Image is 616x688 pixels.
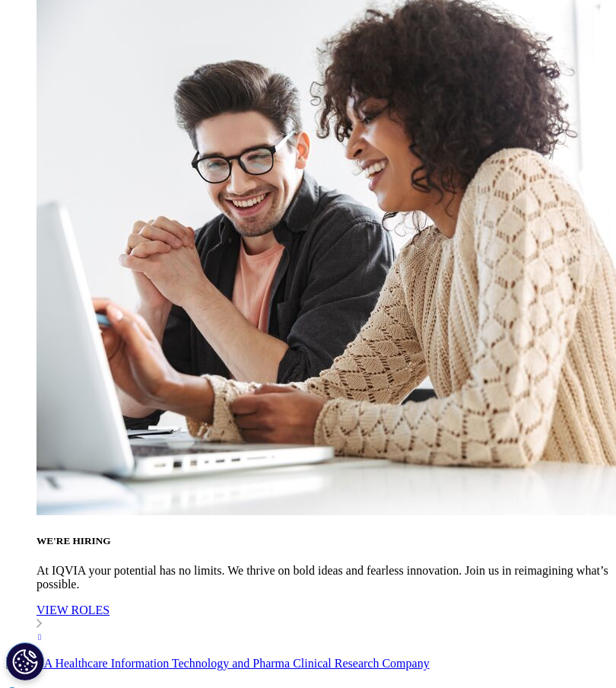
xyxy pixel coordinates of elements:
[37,564,610,591] p: At IQVIA your potential has no limits. We thrive on bold ideas and fearless innovation. Join us i...
[6,657,430,670] img: IQVIA Healthcare Information Technology and Pharma Clinical Research Company
[37,535,610,547] h5: WE'RE HIRING
[37,604,610,644] a: VIEW ROLES
[6,642,44,680] button: Configuración de cookies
